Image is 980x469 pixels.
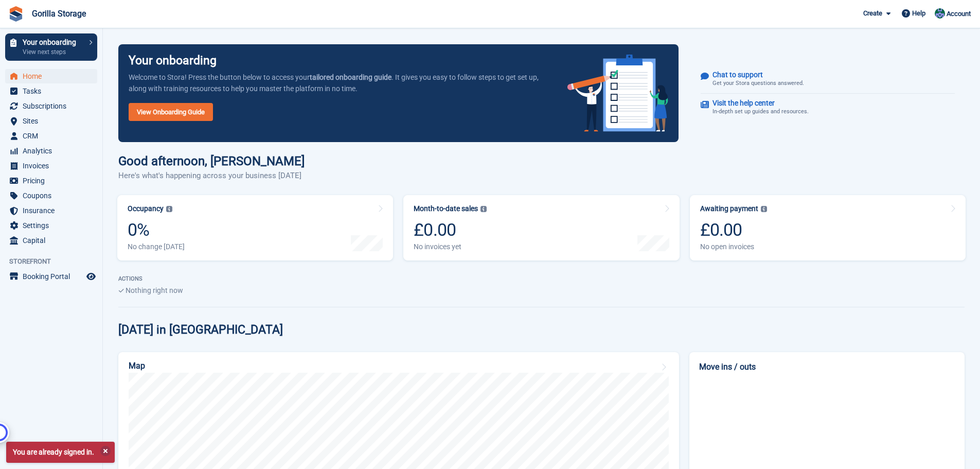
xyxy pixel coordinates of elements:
[23,129,84,143] span: CRM
[23,203,84,218] span: Insurance
[700,204,758,213] div: Awaiting payment
[414,242,487,251] div: No invoices yet
[129,72,551,94] p: Welcome to Stora! Press the button below to access your . It gives you easy to follow steps to ge...
[700,219,767,240] div: £0.00
[118,154,305,168] h1: Good afternoon, [PERSON_NAME]
[699,361,955,373] h2: Move ins / outs
[700,242,767,251] div: No open invoices
[129,361,145,371] h2: Map
[5,218,97,233] a: menu
[5,84,97,98] a: menu
[414,204,478,213] div: Month-to-date sales
[5,188,97,203] a: menu
[8,6,24,22] img: stora-icon-8386f47178a22dfd0bd8f6a31ec36ba5ce8667c1dd55bd0f319d3a0aa187defe.svg
[6,442,115,463] p: You are already signed in.
[23,218,84,233] span: Settings
[712,79,804,88] p: Get your Stora questions answered.
[118,275,965,282] p: ACTIONS
[414,219,487,240] div: £0.00
[310,73,391,81] strong: tailored onboarding guide
[117,195,393,260] a: Occupancy 0% No change [DATE]
[85,270,97,283] a: Preview store
[23,233,84,248] span: Capital
[403,195,679,260] a: Month-to-date sales £0.00 No invoices yet
[761,206,767,212] img: icon-info-grey-7440780725fd019a000dd9b08b2336e03edf1995a4989e88bcd33f0948082b44.svg
[5,33,97,61] a: Your onboarding View next steps
[5,144,97,158] a: menu
[128,242,185,251] div: No change [DATE]
[5,173,97,188] a: menu
[690,195,966,260] a: Awaiting payment £0.00 No open invoices
[912,8,925,19] span: Help
[701,94,955,121] a: Visit the help center In-depth set up guides and resources.
[9,256,102,267] span: Storefront
[712,71,796,79] p: Chat to support
[567,55,668,132] img: onboarding-info-6c161a55d2c0e0a8cae90662b2fe09162a5109e8cc188191df67fb4f79e88e88.svg
[863,8,882,19] span: Create
[129,55,217,66] p: Your onboarding
[129,103,213,121] a: View Onboarding Guide
[28,5,90,23] a: Gorilla Storage
[712,108,809,116] p: In-depth set up guides and resources.
[118,323,283,337] h2: [DATE] in [GEOGRAPHIC_DATA]
[5,69,97,83] a: menu
[23,47,84,57] p: View next steps
[5,203,97,218] a: menu
[23,144,84,158] span: Analytics
[23,114,84,128] span: Sites
[5,233,97,248] a: menu
[5,114,97,128] a: menu
[23,69,84,83] span: Home
[128,219,185,240] div: 0%
[23,269,84,284] span: Booking Portal
[166,206,172,212] img: icon-info-grey-7440780725fd019a000dd9b08b2336e03edf1995a4989e88bcd33f0948082b44.svg
[5,269,97,284] a: menu
[23,84,84,98] span: Tasks
[480,206,487,212] img: icon-info-grey-7440780725fd019a000dd9b08b2336e03edf1995a4989e88bcd33f0948082b44.svg
[118,289,124,293] img: blank_slate_check_icon-ba018cac091ee9be17c0a81a6c232d5eb81de652e7a59be601be346b1b6ddf79.svg
[701,65,955,94] a: Chat to support Get your Stora questions answered.
[5,99,97,113] a: menu
[5,129,97,143] a: menu
[23,159,84,173] span: Invoices
[947,9,971,19] span: Account
[5,159,97,173] a: menu
[126,286,183,294] span: Nothing right now
[935,8,945,19] img: Leesha Sutherland
[118,170,305,182] p: Here's what's happening across your business [DATE]
[23,99,84,113] span: Subscriptions
[128,204,164,213] div: Occupancy
[712,99,800,108] p: Visit the help center
[23,39,84,46] p: Your onboarding
[23,188,84,203] span: Coupons
[23,173,84,188] span: Pricing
